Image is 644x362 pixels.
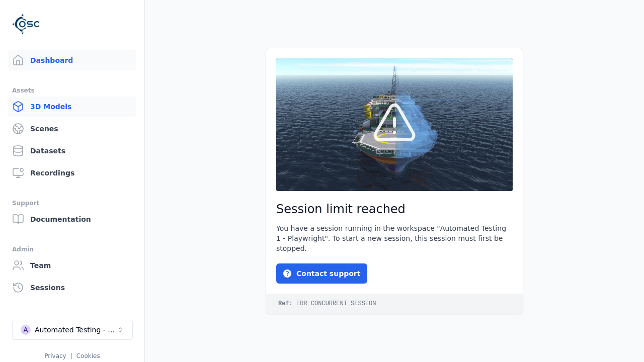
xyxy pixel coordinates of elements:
[12,197,132,209] div: Support
[8,278,136,298] a: Sessions
[266,294,523,314] code: ERR_CONCURRENT_SESSION
[44,352,66,359] a: Privacy
[12,320,133,340] button: Select a workspace
[12,10,40,38] img: Logo
[8,50,136,70] a: Dashboard
[278,300,293,307] strong: Ref:
[21,325,31,335] div: A
[8,97,136,117] a: 3D Models
[8,209,136,229] a: Documentation
[70,352,72,359] span: |
[8,255,136,276] a: Team
[12,243,132,255] div: Admin
[8,163,136,183] a: Recordings
[276,201,513,217] h2: Session limit reached
[12,84,132,97] div: Assets
[35,325,116,335] div: Automated Testing - Playwright
[276,223,513,253] div: You have a session running in the workspace "Automated Testing 1 - Playwright". To start a new se...
[8,119,136,139] a: Scenes
[76,352,100,359] a: Cookies
[8,141,136,161] a: Datasets
[276,263,367,284] button: Contact support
